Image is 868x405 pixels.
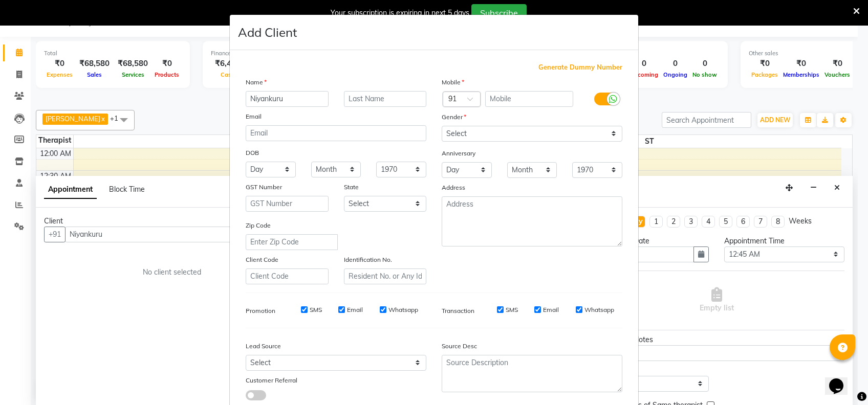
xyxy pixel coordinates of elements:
label: Transaction [442,306,474,316]
label: Anniversary [442,149,475,158]
label: Source Desc [442,342,477,351]
label: State [344,183,359,192]
label: Address [442,183,465,192]
h4: Add Client [238,23,297,41]
input: Email [246,125,426,141]
input: Resident No. or Any Id [344,268,427,284]
input: GST Number [246,196,329,212]
label: Lead Source [246,342,281,351]
input: Mobile [485,91,574,107]
label: SMS [506,305,518,314]
label: Whatsapp [388,305,418,314]
label: Zip Code [246,221,271,230]
label: Client Code [246,255,278,264]
label: SMS [310,305,322,314]
label: DOB [246,148,259,157]
label: Gender [442,112,466,122]
span: Generate Dummy Number [538,62,622,73]
label: Email [543,305,559,314]
input: Enter Zip Code [246,234,338,250]
input: Last Name [344,91,427,107]
label: Name [246,78,267,87]
input: First Name [246,91,329,107]
label: Email [246,112,262,121]
input: Client Code [246,268,329,284]
label: GST Number [246,183,282,192]
label: Whatsapp [584,305,614,314]
label: Customer Referral [246,376,297,385]
label: Promotion [246,306,275,316]
label: Mobile [442,78,464,87]
label: Email [347,305,363,314]
label: Identification No. [344,255,392,264]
